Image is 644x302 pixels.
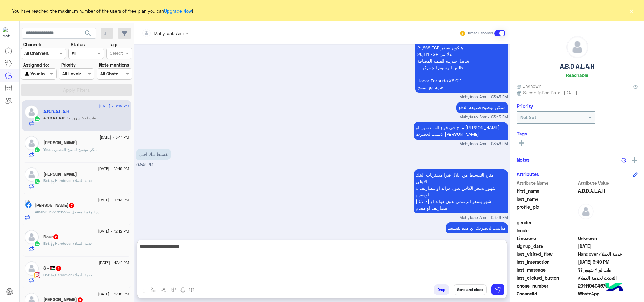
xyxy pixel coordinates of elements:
span: 2 [578,290,638,297]
button: Drop [434,284,449,295]
span: [DATE] - 12:10 PM [98,291,129,297]
h6: Reachable [566,72,588,78]
h6: Notes [517,157,530,162]
h5: A.B.D.A.L.A.H [43,109,69,114]
img: defaultAdmin.png [567,36,588,58]
span: التحدث لخدمة العملاء [578,275,638,281]
span: : Handover خدمة العملاء [49,241,92,246]
span: 2025-08-17T12:49:29.654Z [578,259,638,265]
span: last_interaction [517,259,577,265]
span: 2 [53,234,58,239]
h6: Tags [517,131,638,136]
span: [DATE] - 12:11 PM [99,260,129,266]
h5: S ~🇵🇸 [43,266,62,271]
p: 17/8/2025, 3:46 PM [136,149,171,160]
span: Bot [43,178,49,183]
span: : Handover خدمة العملاء [49,272,92,277]
img: Facebook [25,202,32,208]
span: null [578,219,638,226]
h6: Attributes [517,171,539,177]
img: create order [171,287,176,292]
label: Assigned to: [23,62,49,68]
span: [DATE] - 3:49 PM [99,103,129,109]
p: 17/8/2025, 3:49 PM [414,169,508,213]
h6: Priority [517,103,533,109]
h5: Nour [43,234,59,239]
span: Handover خدمة العملاء [578,251,638,257]
span: Bot [43,241,49,246]
img: defaultAdmin.png [25,261,39,276]
span: ممكن توضيح للمنتج المطلوب [50,147,98,152]
span: طب لو ٩ شهور ؟؟ [578,266,638,273]
span: Mahytaab Amr - 03:46 PM [460,141,508,147]
button: × [628,8,635,14]
button: Apply Filters [21,84,132,96]
span: timezone [517,235,577,242]
span: 03:46 PM [136,162,153,167]
span: [DATE] - 12:16 PM [98,166,129,172]
img: add [632,157,637,163]
h5: Amani Srour [35,203,75,208]
img: Trigger scenario [161,287,166,292]
span: Mahytaab Amr - 03:43 PM [460,114,508,120]
span: Subscription Date : [DATE] [523,89,577,96]
span: Unknown [517,83,541,89]
label: Priority [61,62,76,68]
label: Note mentions [99,62,129,68]
span: You have reached the maximum number of the users of free plan you can ! [12,8,193,14]
span: 201110404670 [578,283,638,289]
button: search [80,28,96,41]
span: Mahytaab Amr - 03:43 PM [460,94,508,100]
a: Upgrade Now [164,8,192,14]
label: Channel: [23,41,41,48]
img: WhatsApp [34,116,40,122]
h5: Eyad Ahmed [43,140,77,146]
img: make a call [189,288,194,293]
p: 17/8/2025, 3:49 PM [446,222,508,233]
span: You [43,147,50,152]
label: Tags [109,41,118,48]
button: create order [169,284,179,295]
h5: A.B.D.A.L.A.H [560,63,594,70]
span: gender [517,219,577,226]
img: notes [621,158,626,163]
img: send voice note [179,286,187,294]
img: Instagram [34,272,40,278]
span: last_message [517,266,577,273]
span: Mahytaab Amr - 03:49 PM [460,215,508,221]
img: defaultAdmin.png [25,167,39,182]
span: signup_date [517,243,577,250]
span: first_name [517,188,577,194]
img: 1403182699927242 [3,27,14,39]
span: 7 [69,203,74,208]
button: select flow [148,284,158,295]
img: send attachment [140,286,148,294]
p: 17/8/2025, 3:43 PM [456,102,508,113]
span: phone_number [517,283,577,289]
span: طب لو ٩ شهور ؟؟ [64,116,96,120]
span: A.B.D.A.L.A.H [43,116,64,120]
img: defaultAdmin.png [25,136,39,150]
span: [DATE] - 12:12 PM [98,228,129,234]
span: [DATE] - 12:13 PM [98,197,129,203]
label: Status [71,41,85,48]
div: Select [109,50,123,58]
span: null [578,227,638,234]
img: select flow [151,287,156,292]
span: : Handover خدمة العملاء [49,178,92,183]
span: A.B.D.A.L.A.H [578,188,638,194]
img: picture [25,200,30,206]
span: profile_pic [517,204,577,218]
button: Trigger scenario [158,284,169,295]
span: search [84,30,92,37]
img: defaultAdmin.png [25,230,39,244]
span: 4 [56,266,61,271]
button: Send and close [454,284,487,295]
span: Unknown [578,235,638,242]
span: last_name [517,196,577,202]
span: [DATE] - 3:41 PM [100,135,129,140]
h5: Marwan Reda [43,172,77,177]
span: locale [517,227,577,234]
span: ده الرقم المسجل 01227511333 [46,210,99,214]
img: defaultAdmin.png [578,204,594,219]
